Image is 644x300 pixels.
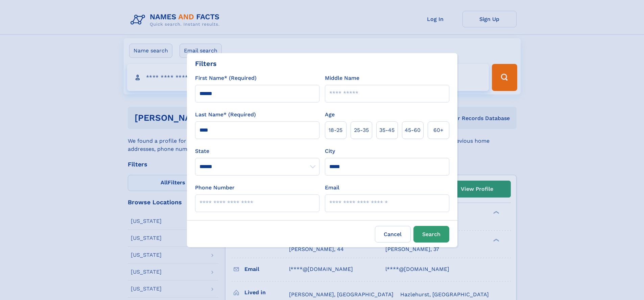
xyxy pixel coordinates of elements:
label: Age [325,111,335,119]
label: Last Name* (Required) [195,111,256,119]
span: 18‑25 [329,126,342,134]
div: Filters [195,59,217,69]
span: 60+ [433,126,444,134]
label: Email [325,184,339,192]
span: 25‑35 [354,126,369,134]
label: First Name* (Required) [195,74,257,82]
label: City [325,147,335,155]
label: Middle Name [325,74,359,82]
label: Cancel [375,226,411,243]
span: 35‑45 [379,126,395,134]
label: Phone Number [195,184,235,192]
span: 45‑60 [405,126,421,134]
button: Search [413,226,449,243]
label: State [195,147,319,155]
